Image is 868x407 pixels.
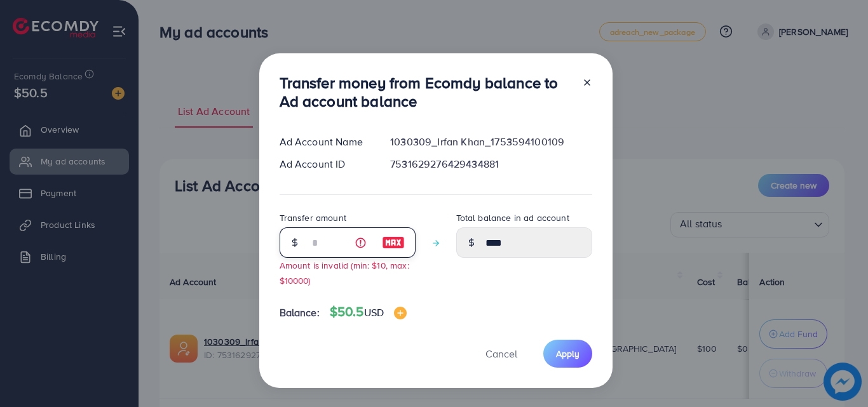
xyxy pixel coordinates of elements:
[394,307,407,319] img: image
[280,305,320,320] span: Balance:
[470,340,533,367] button: Cancel
[456,211,569,224] label: Total balance in ad account
[280,74,572,110] h3: Transfer money from Ecomdy balance to Ad account balance
[380,135,602,149] div: 1030309_Irfan Khan_1753594100109
[269,157,381,171] div: Ad Account ID
[485,347,517,361] span: Cancel
[556,347,580,360] span: Apply
[269,135,381,149] div: Ad Account Name
[280,211,346,224] label: Transfer amount
[330,304,407,320] h4: $50.5
[280,259,409,286] small: Amount is invalid (min: $10, max: $10000)
[382,235,405,250] img: image
[364,305,384,319] span: USD
[543,340,592,367] button: Apply
[380,157,602,171] div: 7531629276429434881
